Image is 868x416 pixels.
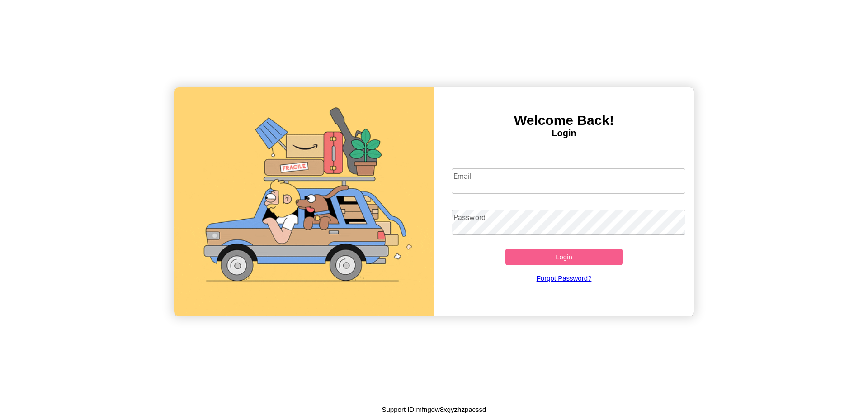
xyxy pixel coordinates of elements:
[174,87,434,316] img: gif
[434,113,694,128] h3: Welcome Back!
[434,128,694,139] h4: Login
[382,403,486,416] p: Support ID: mfngdw8xgyzhzpacssd
[447,265,681,291] a: Forgot Password?
[505,249,623,265] button: Login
